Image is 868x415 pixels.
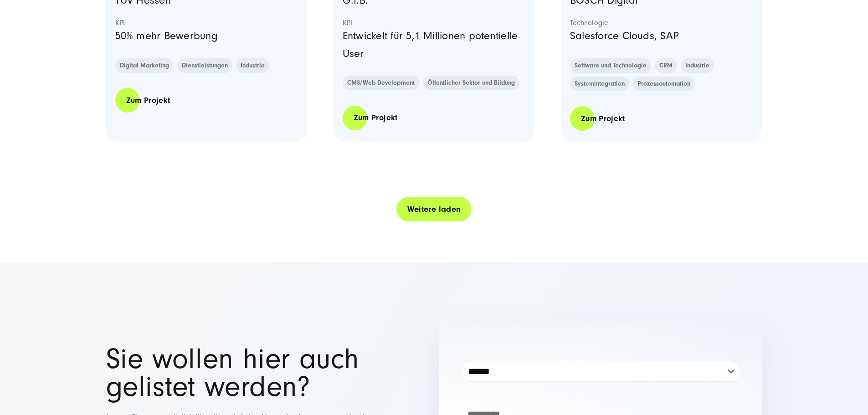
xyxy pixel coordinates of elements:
[396,196,472,222] a: Weitere laden
[115,58,174,73] a: Digital Marketing
[570,58,651,73] a: Software und Technologie
[115,27,298,45] p: 50% mehr Bewerbung
[570,18,753,27] strong: Technologie
[570,106,636,132] a: Zum Projekt
[236,58,269,73] a: Industrie
[343,27,526,62] p: Entwickelt für 5,1 Millionen potentielle User
[681,58,714,73] a: Industrie
[343,76,419,90] a: CMS/Web Development
[570,27,753,45] p: Salesforce Clouds, SAP
[177,58,232,73] a: Dienstleistungen
[343,105,409,131] a: Zum Projekt
[633,77,695,91] a: Prozessautomation
[343,18,526,27] strong: KPI
[115,18,298,27] strong: KPI
[655,58,677,73] a: CRM
[106,345,430,401] h1: Sie wollen hier auch gelistet werden?
[423,76,519,90] a: Öffentlicher Sektor und Bildung
[115,87,181,113] a: Zum Projekt
[570,77,629,91] a: Systemintegration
